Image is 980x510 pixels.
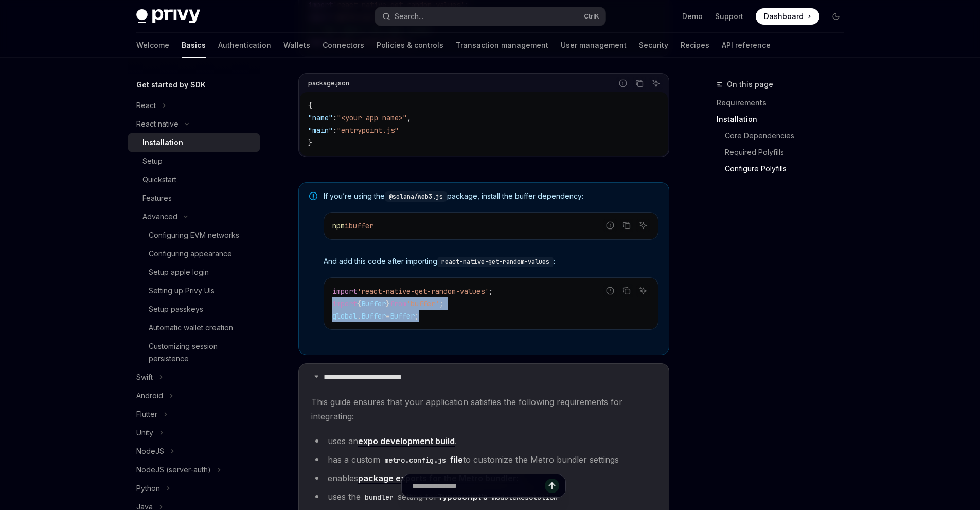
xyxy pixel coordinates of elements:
[136,9,200,24] img: dark logo
[128,189,260,207] a: Features
[380,454,463,465] a: metro.config.jsfile
[333,126,337,135] span: :
[681,33,709,58] a: Recipes
[390,299,406,308] span: from
[311,471,656,485] li: enables
[136,427,153,439] div: Unity
[182,33,206,58] a: Basics
[649,77,663,90] button: Ask AI
[128,386,260,405] button: Toggle Android section
[717,128,852,144] a: Core Dependencies
[412,474,545,497] input: Ask a question...
[149,322,233,334] div: Automatic wallet creation
[407,113,411,122] span: ,
[584,12,599,21] span: Ctrl K
[603,284,617,297] button: Report incorrect code
[349,221,373,231] span: buffer
[722,33,771,58] a: API reference
[128,282,260,300] a: Setting up Privy UIs
[756,8,819,25] a: Dashboard
[603,219,617,232] button: Report incorrect code
[456,33,548,58] a: Transaction management
[142,210,177,223] div: Advanced
[636,284,650,297] button: Ask AI
[128,244,260,263] a: Configuring appearance
[136,33,169,58] a: Welcome
[437,257,554,267] code: react-native-get-random-values
[136,118,179,130] div: React native
[639,33,668,58] a: Security
[323,33,364,58] a: Connectors
[332,311,357,321] span: global
[128,461,260,479] button: Toggle NodeJS (server-auth) section
[142,192,172,204] div: Features
[333,113,337,122] span: :
[337,113,407,122] span: "<your app name>"
[357,311,361,321] span: .
[545,479,559,493] button: Send message
[136,79,206,91] h5: Get started by SDK
[128,300,260,319] a: Setup passkeys
[324,191,658,202] span: If you’re using the package, install the buffer dependency:
[361,311,386,321] span: Buffer
[439,299,443,308] span: ;
[283,33,310,58] a: Wallets
[128,479,260,498] button: Toggle Python section
[620,219,633,232] button: Copy the contents from the code block
[828,8,844,25] button: Toggle dark mode
[128,424,260,442] button: Toggle Unity section
[308,113,333,122] span: "name"
[128,442,260,461] button: Toggle NodeJS section
[636,219,650,232] button: Ask AI
[406,299,439,308] span: 'buffer'
[128,152,260,170] a: Setup
[142,173,176,186] div: Quickstart
[633,77,646,90] button: Copy the contents from the code block
[149,229,239,241] div: Configuring EVM networks
[149,285,215,297] div: Setting up Privy UIs
[136,445,164,458] div: NodeJS
[136,464,211,476] div: NodeJS (server-auth)
[218,33,271,58] a: Authentication
[380,454,450,466] code: metro.config.js
[390,311,415,321] span: Buffer
[128,226,260,244] a: Configuring EVM networks
[136,99,156,112] div: React
[717,144,852,161] a: Required Polyfills
[128,337,260,368] a: Customizing session persistence
[715,11,743,22] a: Support
[375,7,605,26] button: Open search
[727,78,773,91] span: On this page
[142,155,163,167] div: Setup
[309,192,317,200] svg: Note
[136,390,163,402] div: Android
[386,311,390,321] span: =
[337,126,399,135] span: "entrypoint.js"
[128,96,260,115] button: Toggle React section
[717,161,852,177] a: Configure Polyfills
[128,263,260,282] a: Setup apple login
[128,319,260,337] a: Automatic wallet creation
[395,10,423,23] div: Search...
[149,248,232,260] div: Configuring appearance
[620,284,633,297] button: Copy the contents from the code block
[128,133,260,152] a: Installation
[332,299,357,308] span: import
[149,303,203,315] div: Setup passkeys
[142,136,183,149] div: Installation
[308,126,333,135] span: "main"
[616,77,630,90] button: Report incorrect code
[311,395,656,424] span: This guide ensures that your application satisfies the following requirements for integrating:
[386,299,390,308] span: }
[764,11,804,22] span: Dashboard
[332,221,345,231] span: npm
[332,287,357,296] span: import
[136,371,153,383] div: Swift
[377,33,443,58] a: Policies & controls
[385,191,447,202] code: @solana/web3.js
[717,95,852,111] a: Requirements
[358,436,455,447] a: expo development build
[717,111,852,128] a: Installation
[128,368,260,386] button: Toggle Swift section
[415,311,419,321] span: ;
